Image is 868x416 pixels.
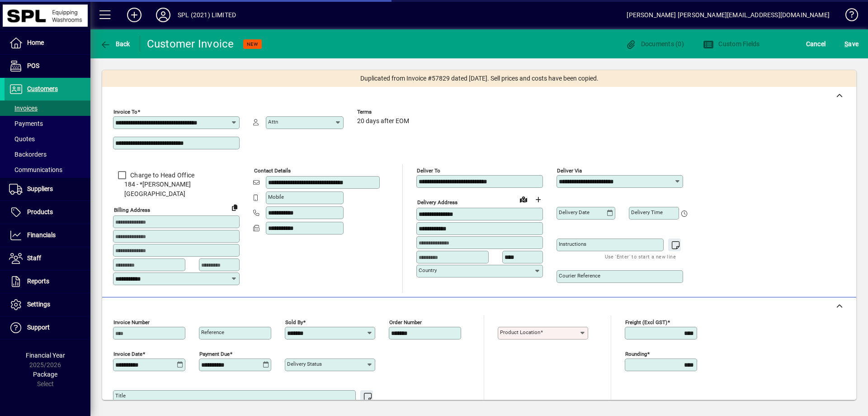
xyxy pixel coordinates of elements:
a: View on map [516,192,531,206]
mat-label: Delivery date [559,209,590,215]
span: Duplicated from Invoice #57829 dated [DATE]. Sell prices and costs have been copied. [360,74,599,83]
span: Reports [27,277,49,285]
mat-label: Product location [500,329,540,335]
a: Financials [5,224,90,247]
span: Customers [27,85,58,92]
span: Communications [9,166,62,173]
mat-label: Invoice To [113,109,137,115]
button: Documents (0) [623,36,686,52]
span: Payments [9,120,43,127]
span: Financial Year [26,352,65,359]
a: Support [5,316,90,339]
a: Reports [5,270,90,293]
button: Copy to Delivery address [227,200,242,215]
label: Charge to Head Office [128,171,194,180]
mat-label: Instructions [559,241,586,247]
span: Financials [27,231,56,239]
a: Invoices [5,100,90,116]
a: Quotes [5,131,90,147]
a: Staff [5,247,90,270]
span: Products [27,208,53,215]
span: Support [27,324,50,331]
span: Home [27,39,44,46]
a: Settings [5,293,90,316]
a: Payments [5,116,90,131]
button: Back [98,36,132,52]
span: Cancel [806,37,826,51]
div: [PERSON_NAME] [PERSON_NAME][EMAIL_ADDRESS][DOMAIN_NAME] [627,8,830,22]
button: Save [842,36,861,52]
span: Custom Fields [703,40,760,48]
span: Staff [27,254,41,262]
span: 184 - *[PERSON_NAME] [GEOGRAPHIC_DATA] [113,180,240,199]
mat-label: Delivery status [287,361,322,367]
mat-label: Sold by [285,319,303,325]
button: Choose address [531,192,545,207]
span: ave [844,37,859,51]
mat-label: Mobile [268,194,284,200]
a: Communications [5,162,90,177]
button: Custom Fields [701,36,762,52]
a: Home [5,32,90,54]
mat-label: Deliver via [557,167,582,174]
span: 20 days after EOM [357,118,409,125]
button: Profile [149,7,178,23]
span: Terms [357,109,411,115]
a: Products [5,201,90,224]
a: Knowledge Base [839,2,857,31]
span: Settings [27,301,50,308]
span: Quotes [9,135,35,143]
a: Backorders [5,147,90,162]
span: Backorders [9,151,47,158]
mat-label: Delivery time [631,209,663,215]
mat-label: Attn [268,119,278,125]
span: Invoices [9,105,38,112]
mat-label: Country [419,267,437,273]
mat-label: Reference [201,329,224,335]
span: POS [27,62,39,69]
button: Cancel [804,36,828,52]
a: POS [5,55,90,77]
a: Suppliers [5,178,90,201]
mat-hint: Use 'Enter' to start a new line [605,251,676,262]
div: Customer Invoice [147,37,234,51]
mat-label: Freight (excl GST) [625,319,667,325]
mat-label: Order number [389,319,422,325]
span: Package [33,371,57,378]
mat-label: Title [115,392,126,399]
span: NEW [247,41,258,47]
mat-label: Payment due [199,350,230,357]
mat-label: Invoice number [113,319,150,325]
mat-label: Deliver To [417,167,440,174]
button: Add [120,7,149,23]
span: S [844,40,848,48]
span: Back [100,40,130,48]
mat-label: Courier Reference [559,273,600,279]
mat-label: Rounding [625,350,647,357]
app-page-header-button: Back [90,36,140,52]
span: Documents (0) [625,40,684,48]
span: Suppliers [27,185,53,192]
div: SPL (2021) LIMITED [178,8,236,22]
mat-label: Invoice date [113,350,142,357]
